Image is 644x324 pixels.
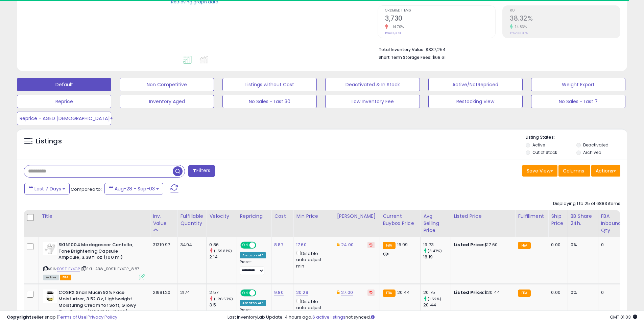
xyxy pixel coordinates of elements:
[58,290,141,323] b: COSRX Snail Mucin 92% Face Moisturizer, 3.52 Oz, Lightweight Moisturing Cream for Soft, Glowy Ski...
[296,289,308,296] a: 20.29
[383,213,418,227] div: Current Buybox Price
[518,290,530,297] small: FBA
[240,213,268,220] div: Repricing
[385,15,495,24] h2: 3,730
[428,296,441,302] small: (1.52%)
[571,213,595,227] div: BB Share 24h.
[120,78,214,91] button: Non Competitive
[36,137,62,146] h5: Listings
[379,45,615,53] li: $337,254
[388,24,404,29] small: -14.70%
[296,250,329,269] div: Disable auto adjust min
[428,248,442,254] small: (8.47%)
[296,241,307,248] a: 17.60
[454,289,484,296] b: Listed Price:
[423,254,451,260] div: 18.19
[591,165,620,177] button: Actions
[88,314,117,320] a: Privacy Policy
[57,266,80,272] a: B09TLFY4GP
[240,300,266,306] div: Amazon AI *
[43,275,59,280] span: All listings currently available for purchase on Amazon
[312,314,345,320] a: 6 active listings
[325,95,420,108] button: Low Inventory Fee
[296,298,329,317] div: Disable auto adjust min
[385,31,401,35] small: Prev: 4,373
[81,266,139,272] span: | SKU: ABW_B09TLFY4GP_8.87
[379,54,431,60] b: Short Term Storage Fees:
[228,314,637,321] div: Last InventoryLab Update: 4 hours ago, not synced.
[432,54,446,61] span: $68.61
[454,241,484,248] b: Listed Price:
[24,183,70,194] button: Last 7 Days
[153,213,174,227] div: Inv. value
[274,213,290,220] div: Cost
[522,165,557,177] button: Save View
[255,290,266,296] span: OFF
[385,9,495,13] span: Ordered Items
[383,290,395,297] small: FBA
[551,290,562,296] div: 0.00
[180,290,201,296] div: 2174
[120,95,214,108] button: Inventory Aged
[551,242,562,248] div: 0.00
[383,242,395,249] small: FBA
[296,213,331,220] div: Min Price
[240,252,266,258] div: Amazon AI *
[115,185,155,192] span: Aug-28 - Sep-03
[397,289,410,296] span: 20.44
[71,186,102,192] span: Compared to:
[43,290,57,303] img: 31XoiEt9nKL._SL40_.jpg
[601,213,621,234] div: FBA inbound Qty
[379,47,425,52] b: Total Inventory Value:
[241,242,250,248] span: ON
[337,213,377,220] div: [PERSON_NAME]
[532,142,545,148] label: Active
[531,78,625,91] button: Weight Export
[180,242,201,248] div: 3494
[423,213,448,234] div: Avg Selling Price
[222,78,317,91] button: Listings without Cost
[454,290,510,296] div: $20.44
[571,242,593,248] div: 0%
[551,213,565,227] div: Ship Price
[423,290,451,296] div: 20.75
[58,314,87,320] a: Terms of Use
[7,314,117,321] div: seller snap | |
[518,213,545,220] div: Fulfillment
[532,149,557,155] label: Out of Stock
[553,201,620,207] div: Displaying 1 to 25 of 6883 items
[58,242,141,262] b: SKIN1004 Madagascar Centella, Tone Brightening Capsule Ampoule, 3.38 fl oz (100 ml)
[214,248,232,254] small: (-59.81%)
[274,289,284,296] a: 9.80
[240,260,266,275] div: Preset:
[583,149,601,155] label: Archived
[43,242,57,255] img: 31nIkWFeD-L._SL40_.jpg
[510,15,620,24] h2: 38.32%
[325,78,420,91] button: Deactivated & In Stock
[571,290,593,296] div: 0%
[60,275,71,280] span: FBA
[209,213,234,220] div: Velocity
[209,302,237,308] div: 3.5
[397,241,408,248] span: 16.99
[423,242,451,248] div: 19.73
[526,134,627,141] p: Listing States:
[209,290,237,296] div: 2.57
[341,289,353,296] a: 27.00
[513,24,527,29] small: 14.83%
[43,242,145,279] div: ASIN:
[601,290,619,296] div: 0
[188,165,215,177] button: Filters
[563,167,584,174] span: Columns
[180,213,204,227] div: Fulfillable Quantity
[428,78,523,91] button: Active/NotRepriced
[454,242,510,248] div: $17.60
[17,78,111,91] button: Default
[153,242,172,248] div: 31319.97
[601,242,619,248] div: 0
[104,183,163,194] button: Aug-28 - Sep-03
[531,95,625,108] button: No Sales - Last 7
[17,112,111,125] button: Reprice - AGED [DEMOGRAPHIC_DATA]+
[583,142,609,148] label: Deactivated
[341,241,354,248] a: 24.00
